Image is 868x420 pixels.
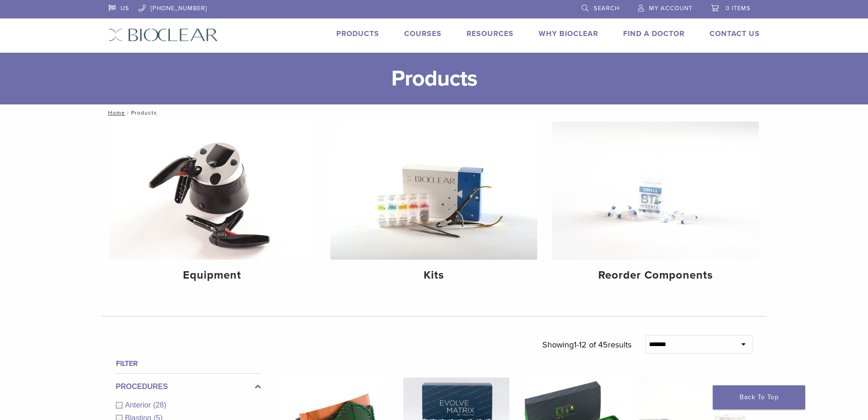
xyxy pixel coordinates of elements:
[116,381,261,392] label: Procedures
[542,335,631,354] p: Showing results
[116,358,261,369] h4: Filter
[404,29,442,38] a: Courses
[105,110,125,116] a: Home
[336,29,379,38] a: Products
[109,28,218,42] img: Bioclear
[125,401,153,409] span: Anterior
[539,29,598,38] a: Why Bioclear
[559,267,752,284] h4: Reorder Components
[125,110,131,115] span: /
[102,104,767,121] nav: Products
[710,29,760,38] a: Contact Us
[338,267,530,284] h4: Kits
[109,122,316,290] a: Equipment
[649,5,692,12] span: My Account
[713,385,805,409] a: Back To Top
[330,122,537,290] a: Kits
[552,122,759,290] a: Reorder Components
[594,5,619,12] span: Search
[116,267,309,284] h4: Equipment
[109,122,316,260] img: Equipment
[467,29,514,38] a: Resources
[574,340,608,350] span: 1-12 of 45
[552,122,759,260] img: Reorder Components
[726,5,751,12] span: 0 items
[623,29,685,38] a: Find A Doctor
[153,401,166,409] span: (28)
[330,122,537,260] img: Kits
